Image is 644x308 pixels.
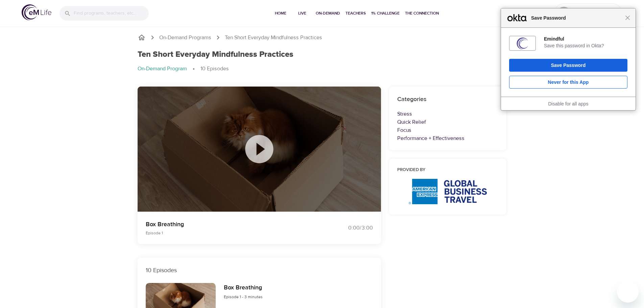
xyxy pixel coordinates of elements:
span: The Connection [405,10,439,17]
input: Find programs, teachers, etc... [74,6,149,21]
span: Close [625,15,630,20]
p: Box Breathing [146,220,314,229]
span: Episode 1 - 3 minutes [224,294,263,300]
img: o5SYD8gdQtgPYw5jzwYEjqYfOdrF3yCLUH6huL5kxWYisEy9xBYRXCDBZgHcJ7BDgQ9PgVpb6qBOdzdOmHT08ksHf3wCzYqR8... [517,38,528,49]
img: logo [22,4,51,20]
p: Stress [397,110,499,118]
span: On-Demand [316,10,340,17]
span: Live [294,10,310,17]
a: Disable for all apps [548,101,588,106]
p: Performance + Effectiveness [397,134,499,142]
p: Focus [397,126,499,134]
button: Save Password [509,59,627,72]
span: 1% Challenge [371,10,400,17]
p: 10 Episodes [200,65,229,73]
div: Emindful [544,36,627,42]
h1: Ten Short Everyday Mindfulness Practices [138,50,293,60]
nav: breadcrumb [138,33,507,42]
span: Save Password [528,14,625,22]
h6: Provided by [397,167,499,174]
span: Home [272,10,289,17]
img: AmEx%20GBT%20logo.png [409,179,487,204]
p: Ten Short Everyday Mindfulness Practices [225,34,322,42]
span: Teachers [345,10,366,17]
h6: Categories [397,95,499,104]
p: JoDo [573,6,609,15]
nav: breadcrumb [138,65,507,73]
div: 0:00 / 3:00 [322,224,373,232]
p: Quick Relief [397,118,499,126]
iframe: Button to launch messaging window [617,281,639,303]
p: On-Demand Program [138,65,187,73]
button: Never for this App [509,76,627,89]
a: On-Demand Programs [159,34,211,42]
div: JD [557,7,571,20]
p: 10 Episodes [146,266,373,275]
div: Save this password in Okta? [544,43,627,49]
p: Episode 1 [146,230,314,236]
h6: Box Breathing [224,283,263,293]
